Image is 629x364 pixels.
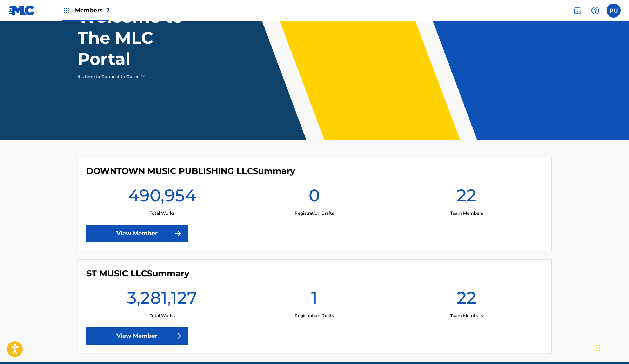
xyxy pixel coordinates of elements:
img: f7272a7cc735f4ea7f67.svg [174,229,182,238]
img: search [573,6,581,15]
div: Drag [596,337,600,358]
iframe: Chat Widget [594,330,629,364]
p: Registration Drafts [295,210,334,216]
h1: Welcome to The MLC Portal [78,6,209,69]
h1: 1 [311,287,317,312]
span: Members [75,6,109,14]
img: MLC Logo [8,5,35,15]
img: f7272a7cc735f4ea7f67.svg [174,332,182,340]
a: View Member [86,327,188,345]
h1: 22 [457,185,476,210]
a: Public Search [570,4,584,18]
h1: 3,281,127 [127,287,197,312]
p: It's time to Connect to Collect™! [78,74,199,80]
a: View Member [86,225,188,242]
h1: 490,954 [128,185,196,210]
div: Help [588,4,602,18]
img: Top Rightsholders [62,6,71,15]
h4: DOWNTOWN MUSIC PUBLISHING LLC [86,166,295,176]
img: help [591,6,600,15]
h4: ST MUSIC LLC [86,268,189,279]
h1: 22 [457,287,476,312]
span: 2 [106,7,109,14]
p: Team Members [450,210,483,216]
p: Registration Drafts [295,312,334,319]
p: Team Members [450,312,483,319]
p: Total Works [150,210,175,216]
p: Total Works [150,312,175,319]
h1: 0 [309,185,320,210]
div: User Menu [607,4,621,18]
